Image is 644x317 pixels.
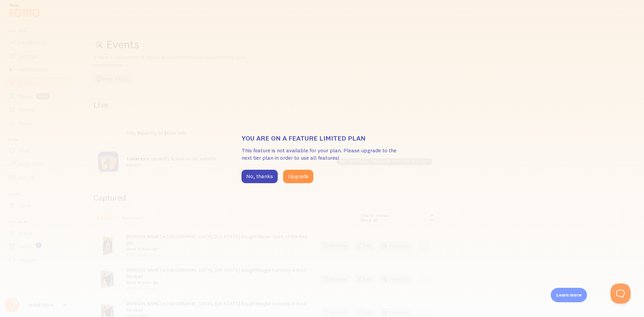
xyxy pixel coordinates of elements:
button: Upgrade [283,170,313,183]
div: Learn more [551,288,587,302]
p: Learn more [556,292,582,298]
button: No, thanks [241,170,278,183]
h3: You are on a feature limited plan [241,134,402,143]
p: This feature is not available for your plan. Please upgrade to the next tier plan in order to use... [241,147,402,162]
iframe: Help Scout Beacon - Open [610,283,631,304]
